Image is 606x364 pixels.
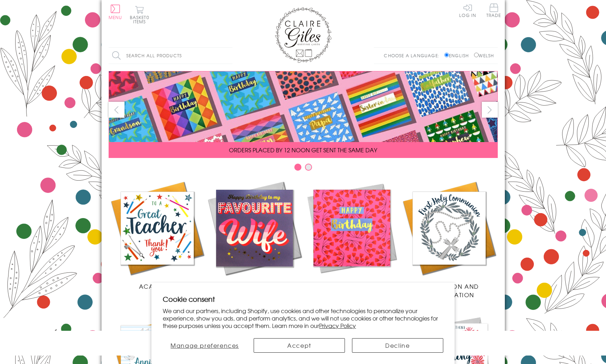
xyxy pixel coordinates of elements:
[474,52,494,59] label: Welsh
[171,341,239,350] span: Manage preferences
[482,102,498,118] button: next
[419,282,479,299] span: Communion and Confirmation
[305,164,312,171] button: Carousel Page 2
[319,321,356,330] a: Privacy Policy
[109,5,122,19] button: Menu
[109,102,125,118] button: prev
[206,180,303,290] a: New Releases
[163,307,443,329] p: We and our partners, including Shopify, use cookies and other technologies to personalize your ex...
[474,53,479,57] input: Welsh
[133,14,149,25] span: 0 items
[163,338,247,353] button: Manage preferences
[109,48,232,64] input: Search all products
[486,4,501,17] span: Trade
[229,146,377,154] span: ORDERS PLACED BY 12 NOON GET SENT THE SAME DAY
[109,180,206,290] a: Academic
[303,180,400,290] a: Birthdays
[400,180,498,299] a: Communion and Confirmation
[384,52,443,59] p: Choose a language:
[109,14,122,20] span: Menu
[225,48,232,64] input: Search
[109,163,498,174] div: Carousel Pagination
[444,52,472,59] label: English
[130,6,149,24] button: Basket0 items
[254,338,345,353] button: Accept
[275,7,331,63] img: Claire Giles Greetings Cards
[444,53,449,57] input: English
[459,4,476,17] a: Log In
[335,282,369,290] span: Birthdays
[352,338,443,353] button: Decline
[231,282,277,290] span: New Releases
[294,164,301,171] button: Carousel Page 1 (Current Slide)
[139,282,175,290] span: Academic
[163,294,443,304] h2: Cookie consent
[486,4,501,19] a: Trade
